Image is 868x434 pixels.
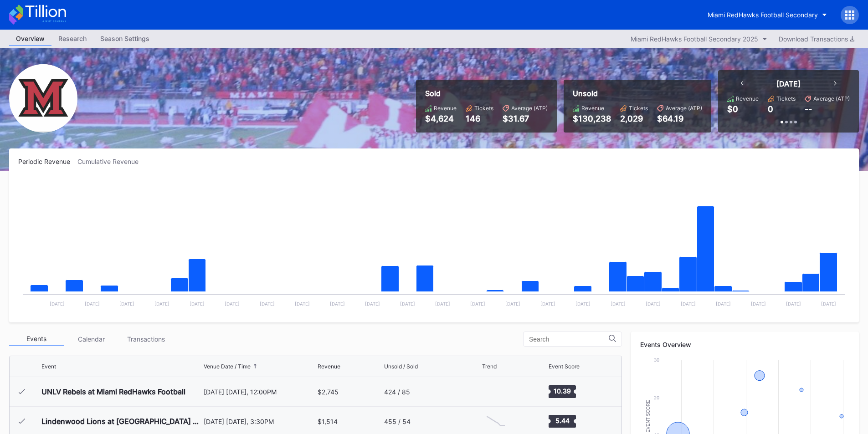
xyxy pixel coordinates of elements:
text: [DATE] [295,301,310,306]
div: -- [805,104,812,114]
div: UNLV Rebels at Miami RedHawks Football [41,387,185,396]
a: Season Settings [93,32,156,46]
div: [DATE] [DATE], 12:00PM [204,388,316,396]
div: Revenue [318,363,340,370]
div: Research [51,32,93,45]
text: [DATE] [646,301,661,306]
div: Events [9,332,64,346]
text: [DATE] [611,301,626,306]
div: Tickets [474,105,493,112]
div: Season Settings [93,32,156,45]
div: 455 / 54 [384,418,411,425]
div: [DATE] [776,79,801,88]
div: $4,624 [425,114,457,123]
div: Transactions [118,332,173,346]
div: Revenue [581,105,604,112]
a: Research [51,32,93,46]
div: Average (ATP) [666,105,702,112]
text: [DATE] [119,301,134,306]
div: 2,029 [620,114,648,123]
a: Overview [9,32,51,46]
button: Miami RedHawks Football Secondary 2025 [626,33,772,45]
button: Download Transactions [774,33,859,45]
svg: Chart title [18,177,850,313]
div: Lindenwood Lions at [GEOGRAPHIC_DATA] RedHawks Football [41,417,201,426]
div: $31.67 [503,114,548,123]
text: [DATE] [50,301,65,306]
div: $130,238 [573,114,611,123]
div: Event [41,363,56,370]
div: Revenue [736,95,759,102]
div: 146 [466,114,493,123]
div: Periodic Revenue [18,158,77,165]
text: [DATE] [190,301,205,306]
svg: Chart title [482,410,509,433]
text: [DATE] [435,301,450,306]
text: [DATE] [260,301,275,306]
div: $0 [727,104,738,114]
text: 30 [654,357,659,363]
text: [DATE] [400,301,415,306]
div: Venue Date / Time [204,363,251,370]
div: 0 [768,104,773,114]
div: $2,745 [318,388,339,396]
text: 10.39 [554,387,571,395]
div: Unsold [573,89,702,98]
text: 5.44 [555,417,569,424]
button: Miami RedHawks Football Secondary [701,6,834,23]
div: Miami RedHawks Football Secondary [708,11,818,19]
text: [DATE] [154,301,169,306]
div: Tickets [776,95,796,102]
text: [DATE] [330,301,345,306]
text: [DATE] [540,301,555,306]
input: Search [529,336,609,343]
text: [DATE] [470,301,485,306]
div: [DATE] [DATE], 3:30PM [204,418,316,425]
text: [DATE] [575,301,591,306]
div: Calendar [64,332,118,346]
text: [DATE] [225,301,240,306]
div: Average (ATP) [511,105,548,112]
text: 20 [654,395,659,400]
div: Tickets [629,105,648,112]
div: Cumulative Revenue [77,158,146,165]
text: [DATE] [821,301,836,306]
text: [DATE] [751,301,766,306]
svg: Chart title [482,380,509,403]
div: Revenue [434,105,457,112]
text: [DATE] [365,301,380,306]
div: Unsold / Sold [384,363,418,370]
text: [DATE] [505,301,520,306]
div: Miami RedHawks Football Secondary 2025 [631,35,758,43]
div: Download Transactions [779,35,854,43]
div: $1,514 [318,418,338,425]
div: Events Overview [640,341,850,348]
text: [DATE] [681,301,696,306]
img: Miami_RedHawks_Football_Secondary.png [9,64,77,133]
text: [DATE] [716,301,731,306]
div: Event Score [549,363,580,370]
div: Sold [425,89,548,98]
div: $64.19 [657,114,702,123]
div: Average (ATP) [813,95,850,102]
text: [DATE] [786,301,801,306]
div: 424 / 85 [384,388,410,396]
text: [DATE] [85,301,100,306]
div: Trend [482,363,497,370]
text: Event Score [646,400,651,433]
